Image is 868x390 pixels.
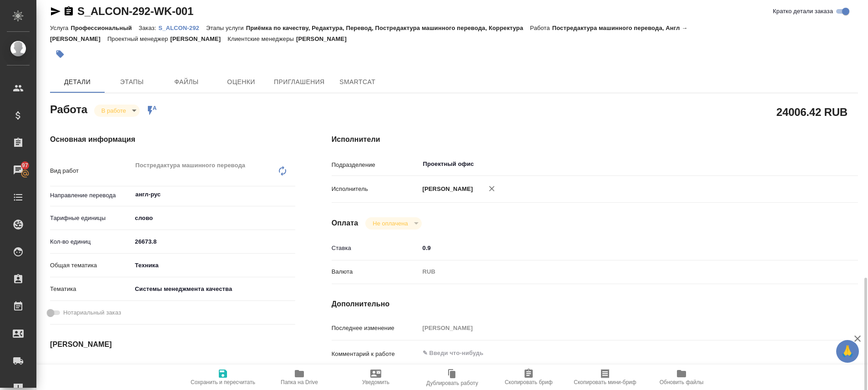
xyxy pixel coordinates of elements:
[50,285,132,294] p: Тематика
[419,241,814,255] input: ✎ Введи что-нибудь
[50,6,61,17] button: Скопировать ссылку для ЯМессенджера
[332,324,419,333] p: Последнее изменение
[809,163,811,165] button: Open
[110,76,154,88] span: Этапы
[530,25,552,31] p: Работа
[840,342,855,361] span: 🙏
[50,191,132,200] p: Направление перевода
[185,365,261,390] button: Сохранить и пересчитать
[365,217,421,230] div: В работе
[777,104,848,120] h2: 24006.42 RUB
[50,339,295,350] h4: [PERSON_NAME]
[206,25,246,31] p: Этапы услуги
[332,218,358,229] h4: Оплата
[56,76,99,88] span: Детали
[505,379,552,385] span: Скопировать бриф
[99,107,129,115] button: В работе
[574,379,636,385] span: Скопировать мини-бриф
[2,159,34,181] a: 97
[132,235,295,248] input: ✎ Введи что-нибудь
[94,105,140,117] div: В работе
[50,237,132,246] p: Кол-во единиц
[290,194,292,195] button: Open
[338,365,414,390] button: Уведомить
[296,35,353,42] p: [PERSON_NAME]
[165,76,208,88] span: Файлы
[50,214,132,223] p: Тарифные единицы
[490,365,567,390] button: Скопировать бриф
[132,362,212,375] input: ✎ Введи что-нибудь
[50,44,70,64] button: Добавить тэг
[332,299,858,310] h4: Дополнительно
[219,76,263,88] span: Оценки
[158,24,206,31] a: S_ALCON-292
[63,308,121,317] span: Нотариальный заказ
[191,379,255,385] span: Сохранить и пересчитать
[16,161,34,170] span: 97
[170,35,227,42] p: [PERSON_NAME]
[274,76,325,88] span: Приглашения
[362,379,389,385] span: Уведомить
[50,261,132,270] p: Общая тематика
[50,100,87,117] h2: Работа
[50,166,132,175] p: Вид работ
[77,5,193,17] a: S_ALCON-292-WK-001
[63,6,74,17] button: Скопировать ссылку
[246,25,530,31] p: Приёмка по качеству, Редактура, Перевод, Постредактура машинного перевода, Корректура
[419,264,814,280] div: RUB
[426,380,478,386] span: Дублировать работу
[567,365,643,390] button: Скопировать мини-бриф
[332,134,858,145] h4: Исполнители
[132,210,295,226] div: слово
[107,35,170,42] p: Проектный менеджер
[158,25,206,31] p: S_ALCON-292
[336,76,379,88] span: SmartCat
[414,365,490,390] button: Дублировать работу
[281,379,318,385] span: Папка на Drive
[419,321,814,335] input: Пустое поле
[332,267,419,276] p: Валюта
[71,25,138,31] p: Профессиональный
[50,25,71,31] p: Услуга
[132,258,295,273] div: Техника
[50,134,295,145] h4: Основная информация
[482,179,502,199] button: Удалить исполнителя
[643,365,720,390] button: Обновить файлы
[332,350,419,359] p: Комментарий к работе
[773,7,833,16] span: Кратко детали заказа
[139,25,158,31] p: Заказ:
[419,185,473,194] p: [PERSON_NAME]
[836,340,859,363] button: 🙏
[332,160,419,170] p: Подразделение
[660,379,704,385] span: Обновить файлы
[332,185,419,194] p: Исполнитель
[370,220,410,227] button: Не оплачена
[132,281,295,297] div: Системы менеджмента качества
[332,244,419,253] p: Ставка
[261,365,338,390] button: Папка на Drive
[227,35,296,42] p: Клиентские менеджеры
